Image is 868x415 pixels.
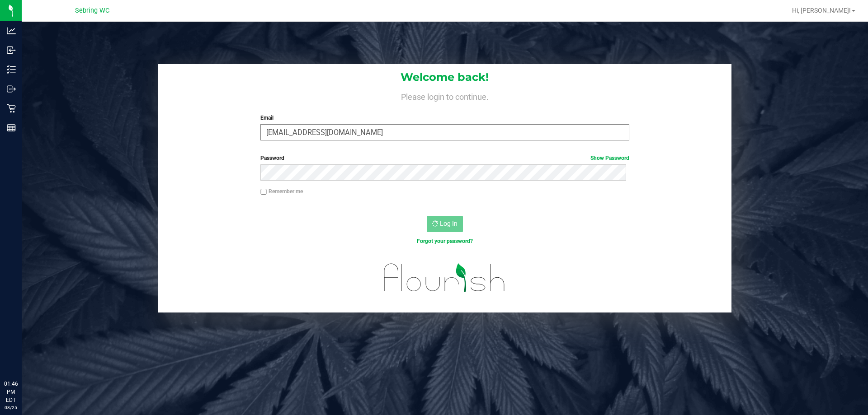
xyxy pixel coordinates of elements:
[7,123,16,132] inline-svg: Reports
[260,114,629,122] label: Email
[427,216,463,232] button: Log In
[260,155,284,161] span: Password
[260,189,267,195] input: Remember me
[792,7,851,14] span: Hi, [PERSON_NAME]!
[7,46,16,55] inline-svg: Inbound
[590,155,629,161] a: Show Password
[440,220,458,227] span: Log In
[373,255,516,301] img: flourish_logo.svg
[417,238,473,244] a: Forgot your password?
[7,84,16,93] inline-svg: Outbound
[7,104,16,113] inline-svg: Retail
[75,7,109,14] span: Sebring WC
[7,65,16,74] inline-svg: Inventory
[7,26,16,35] inline-svg: Analytics
[260,187,303,196] label: Remember me
[4,404,18,411] p: 08/25
[158,90,731,101] h4: Please login to continue.
[4,380,18,404] p: 01:46 PM EDT
[158,71,731,83] h1: Welcome back!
